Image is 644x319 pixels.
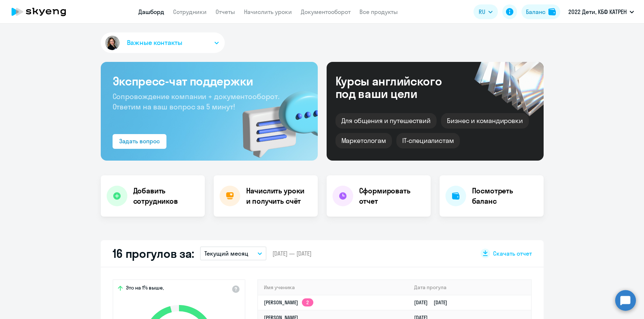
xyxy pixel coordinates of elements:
[173,8,207,15] a: Сотрудники
[113,246,194,261] h2: 16 прогулов за:
[396,133,460,148] div: IT-специалистам
[472,186,538,206] h4: Посмотреть баланс
[301,8,351,15] a: Документооборот
[113,134,166,149] button: Задать вопрос
[565,3,638,21] button: 2022 Дети, КБФ КАТРЕН
[204,249,248,258] p: Текущий месяц
[441,113,529,129] div: Бизнес и командировки
[302,298,313,306] app-skyeng-badge: 2
[126,284,164,293] span: Это на 1% выше,
[335,75,462,100] div: Курсы английского под ваши цели
[479,7,485,16] span: RU
[113,74,306,88] h3: Экспресс-чат поддержки
[526,7,545,16] div: Баланс
[138,8,164,15] a: Дашборд
[264,299,313,306] a: [PERSON_NAME]2
[104,34,121,52] img: avatar
[335,133,392,148] div: Маркетологам
[568,7,627,16] p: 2022 Дети, КБФ КАТРЕН
[119,137,160,146] div: Задать вопрос
[101,32,225,53] button: Важные контакты
[414,299,453,306] a: [DATE][DATE]
[493,249,532,257] span: Скачать отчет
[113,92,279,111] span: Сопровождение компании + документооборот. Ответим на ваш вопрос за 5 минут!
[216,8,235,15] a: Отчеты
[232,78,318,161] img: bg-img
[246,186,310,206] h4: Начислить уроки и получить счёт
[258,280,409,295] th: Имя ученика
[548,8,556,15] img: balance
[133,186,199,206] h4: Добавить сотрудников
[127,38,182,48] span: Важные контакты
[272,249,311,257] span: [DATE] — [DATE]
[200,246,266,260] button: Текущий месяц
[359,8,398,15] a: Все продукты
[335,113,437,129] div: Для общения и путешествий
[521,4,560,19] button: Балансbalance
[244,8,292,15] a: Начислить уроки
[408,280,531,295] th: Дата прогула
[359,186,425,206] h4: Сформировать отчет
[473,4,498,19] button: RU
